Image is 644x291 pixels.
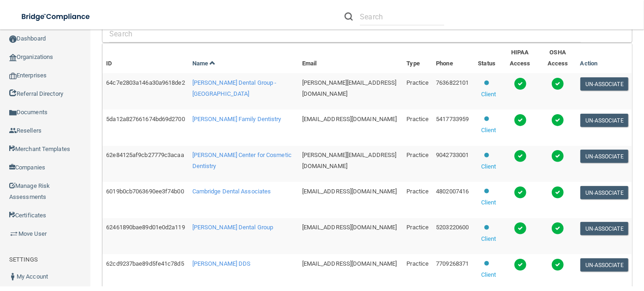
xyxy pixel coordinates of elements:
span: [PERSON_NAME] Family Dentistry [192,116,281,122]
span: 7709268371 [436,260,469,267]
button: Un-Associate [580,258,628,272]
span: 9042733001 [436,151,469,158]
button: Un-Associate [580,222,628,235]
span: [PERSON_NAME][EMAIL_ADDRESS][DOMAIN_NAME] [302,151,397,169]
img: tick.e7d51cea.svg [551,186,564,199]
p: Client [481,269,496,280]
span: 5203220600 [436,224,469,231]
input: Search [360,8,444,25]
span: 4802007416 [436,188,469,195]
span: [PERSON_NAME] Center for Cosmetic Dentistry [192,151,292,169]
img: icon-documents.8dae5593.png [9,109,17,116]
img: organization-icon.f8decf85.png [9,54,17,61]
img: tick.e7d51cea.svg [551,222,564,235]
th: Type [403,43,433,73]
img: tick.e7d51cea.svg [514,114,527,127]
span: 62cd9237bae89d5fe41c78d5 [106,260,184,267]
span: Practice [407,116,429,122]
a: Name [192,60,216,67]
th: Status [472,43,501,73]
img: ic_reseller.de258add.png [9,127,17,134]
p: Client [481,89,496,100]
span: Practice [407,151,429,158]
img: ic_dashboard_dark.d01f4a41.png [9,35,17,43]
a: Action [580,60,598,67]
img: ic_user_dark.df1a06c3.png [9,273,17,280]
span: Practice [407,224,429,231]
img: tick.e7d51cea.svg [551,258,564,271]
th: HIPAA Access [501,43,539,73]
img: tick.e7d51cea.svg [514,222,527,235]
img: tick.e7d51cea.svg [514,186,527,199]
p: Client [481,197,496,208]
span: [PERSON_NAME][EMAIL_ADDRESS][DOMAIN_NAME] [302,79,397,97]
span: Practice [407,260,429,267]
img: tick.e7d51cea.svg [551,150,564,163]
button: Un-Associate [580,150,628,163]
p: Client [481,233,496,244]
span: Cambridge Dental Associates [192,188,271,195]
th: ID [102,43,188,73]
span: [PERSON_NAME] DDS [192,260,251,267]
span: 5417733959 [436,116,469,122]
img: tick.e7d51cea.svg [514,150,527,163]
span: [EMAIL_ADDRESS][DOMAIN_NAME] [302,116,397,122]
span: [EMAIL_ADDRESS][DOMAIN_NAME] [302,188,397,195]
span: 64c7e2803a146a30a9618de2 [106,79,185,86]
button: Un-Associate [580,77,628,91]
span: [EMAIL_ADDRESS][DOMAIN_NAME] [302,260,397,267]
img: tick.e7d51cea.svg [514,258,527,271]
span: [PERSON_NAME] Dental Group [192,224,274,231]
button: Un-Associate [580,186,628,199]
p: Client [481,161,496,172]
img: ic-search.3b580494.png [345,12,353,21]
span: 7636822101 [436,79,469,86]
th: Phone [432,43,472,73]
img: tick.e7d51cea.svg [514,77,527,90]
label: SETTINGS [9,254,38,265]
span: 6019b0cb7063690ee3f74b00 [106,188,184,195]
th: OSHA Access [539,43,577,73]
input: Search [109,25,581,42]
img: enterprise.0d942306.png [9,73,17,79]
span: 62461890bae89d01e0d2a119 [106,224,185,231]
img: briefcase.64adab9b.png [9,229,18,239]
img: bridge_compliance_login_screen.278c3ca4.svg [14,7,99,26]
p: Client [481,125,496,136]
span: Practice [407,188,429,195]
th: Email [298,43,403,73]
span: Practice [407,79,429,86]
span: [EMAIL_ADDRESS][DOMAIN_NAME] [302,224,397,231]
button: Un-Associate [580,114,628,127]
span: 62e84125af9cb27779c3acaa [106,151,184,158]
span: [PERSON_NAME] Dental Group - [GEOGRAPHIC_DATA] [192,79,277,97]
img: tick.e7d51cea.svg [551,77,564,90]
span: 5da12a827661674bd69d2700 [106,116,185,122]
img: tick.e7d51cea.svg [551,114,564,127]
